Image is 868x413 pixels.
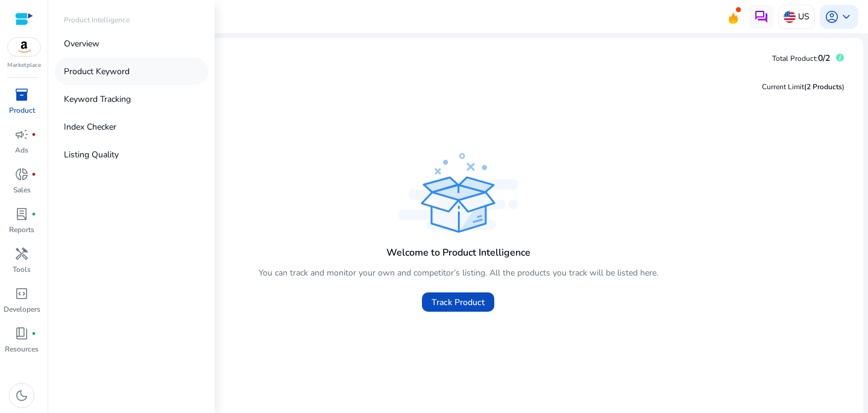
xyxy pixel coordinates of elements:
span: fiber_manual_record [31,172,36,177]
span: keyboard_arrow_down [839,10,854,24]
p: US [798,6,810,27]
img: amazon.svg [8,38,40,56]
img: track_product.svg [398,153,518,233]
span: inventory_2 [14,87,29,102]
p: Product [9,105,35,116]
span: donut_small [14,167,29,181]
p: Keyword Tracking [64,93,131,106]
p: Product Keyword [64,65,130,78]
h4: Welcome to Product Intelligence [386,247,530,259]
span: campaign [14,127,29,142]
p: Developers [4,304,40,315]
span: book_4 [14,326,29,341]
span: lab_profile [14,207,29,221]
span: fiber_manual_record [31,212,36,216]
span: handyman [14,247,29,261]
span: code_blocks [14,286,29,301]
span: account_circle [825,10,839,24]
span: 0/2 [818,52,830,64]
p: Resources [5,344,39,355]
span: fiber_manual_record [31,331,36,336]
p: Index Checker [64,121,116,133]
img: us.svg [784,11,796,23]
span: Total Product: [772,54,818,63]
span: Track Product [432,296,485,309]
p: Marketplace [7,61,41,70]
p: You can track and monitor your own and competitor’s listing. All the products you track will be l... [259,266,658,279]
p: Reports [9,224,34,235]
p: Sales [13,184,31,195]
span: (2 Products [804,82,842,92]
p: Listing Quality [64,148,119,161]
div: Current Limit ) [762,81,844,92]
span: fiber_manual_record [31,132,36,137]
span: dark_mode [14,388,29,403]
p: Product Intelligence [64,14,130,25]
p: Tools [13,264,31,275]
p: Ads [15,145,28,156]
p: Overview [64,37,99,50]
